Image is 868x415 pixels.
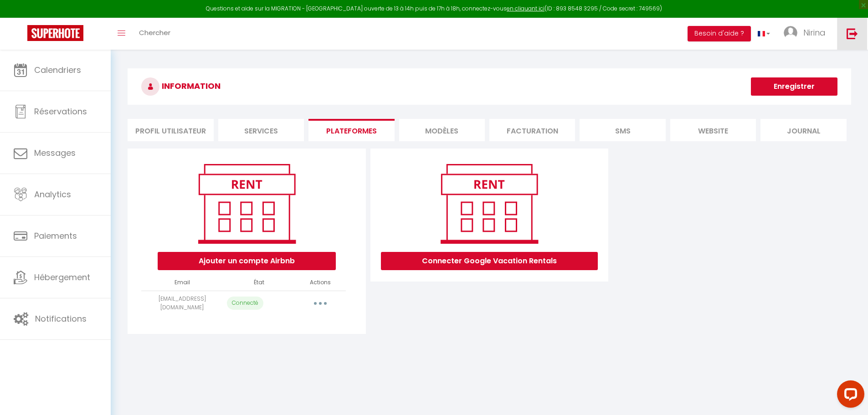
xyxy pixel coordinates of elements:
[141,291,223,316] td: [EMAIL_ADDRESS][DOMAIN_NAME]
[34,106,87,117] span: Réservations
[489,119,575,141] li: Facturation
[670,119,756,141] li: website
[34,189,71,200] span: Analytics
[139,28,170,37] span: Chercher
[34,147,76,159] span: Messages
[803,27,826,38] span: Nirina
[132,18,177,50] a: Chercher
[189,160,305,247] img: rent.png
[847,28,858,39] img: logout
[223,275,295,291] th: État
[27,25,83,41] img: Super Booking
[34,230,77,241] span: Paiements
[777,18,837,50] a: ... Nirina
[34,272,90,283] span: Hébergement
[431,160,547,247] img: rent.png
[830,377,868,415] iframe: LiveChat chat widget
[158,252,336,270] button: Ajouter un compte Airbnb
[35,313,87,324] span: Notifications
[128,119,213,141] li: Profil Utilisateur
[399,119,485,141] li: MODÈLES
[688,26,751,41] button: Besoin d'aide ?
[218,119,304,141] li: Services
[128,68,851,105] h3: INFORMATION
[751,77,837,96] button: Enregistrer
[580,119,665,141] li: SMS
[295,275,346,291] th: Actions
[227,297,263,310] p: Connecté
[34,64,81,76] span: Calendriers
[141,275,223,291] th: Email
[784,26,797,40] img: ...
[760,119,846,141] li: Journal
[308,119,394,141] li: Plateformes
[507,5,544,12] a: en cliquant ici
[381,252,598,270] button: Connecter Google Vacation Rentals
